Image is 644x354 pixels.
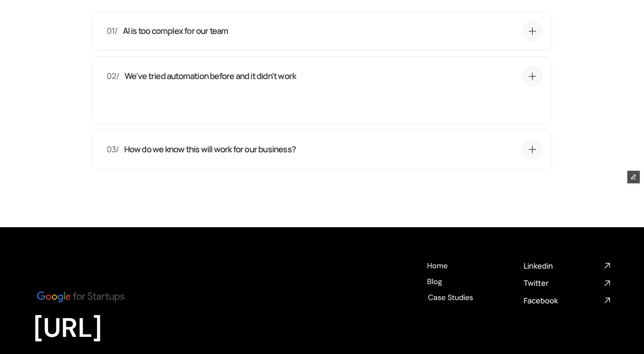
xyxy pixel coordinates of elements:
[122,25,228,37] p: AI is too complex for our team
[524,295,611,305] a: Facebook
[427,292,474,302] a: Case Studies
[627,171,640,183] button: Edit Framer Content
[524,278,611,288] a: Twitter
[427,277,442,286] a: Blog
[524,295,601,305] h4: Facebook
[107,25,118,37] p: 01/
[427,261,514,302] nav: Footer navigation
[124,70,296,82] p: We've tried automation before and it didn't work
[33,312,263,344] h1: [URL]
[428,292,473,303] h4: Case Studies
[524,278,601,288] h4: Twitter
[107,143,119,155] p: 03/
[107,70,120,82] p: 02/
[524,261,601,271] h4: Linkedin
[524,261,611,271] a: Linkedin
[427,277,442,287] h4: Blog
[427,261,448,270] a: Home
[524,261,611,306] nav: Social media links
[124,143,295,155] p: How do we know this will work for our business?
[427,261,448,271] h4: Home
